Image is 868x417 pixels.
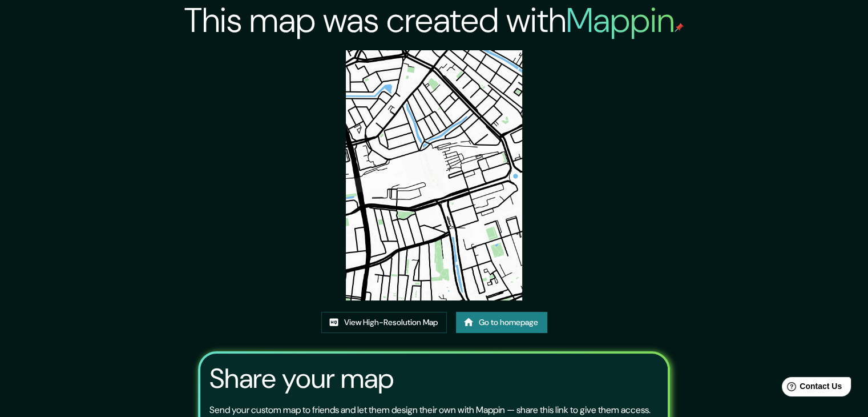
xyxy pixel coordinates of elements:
iframe: Help widget launcher [766,372,855,404]
a: Go to homepage [456,312,547,333]
a: View High-Resolution Map [321,312,447,333]
p: Send your custom map to friends and let them design their own with Mappin — share this link to gi... [209,403,651,417]
img: mappin-pin [675,23,684,32]
img: created-map [346,50,523,300]
h3: Share your map [209,363,394,395]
